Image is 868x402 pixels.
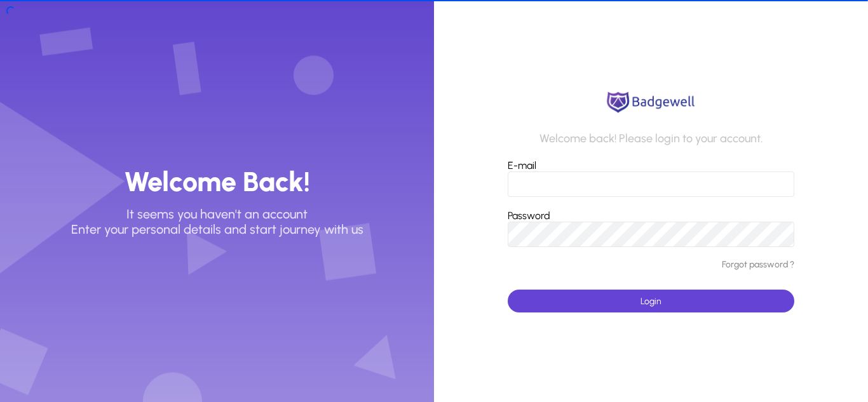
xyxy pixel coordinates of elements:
p: Enter your personal details and start journey with us [71,222,363,237]
a: Forgot password ? [722,260,794,271]
label: E-mail [508,159,536,171]
button: Login [508,290,794,312]
p: It seems you haven't an account [126,206,308,222]
label: Password [508,210,550,222]
p: Welcome back! Please login to your account. [539,132,763,146]
span: Login [641,296,661,307]
img: logo.png [603,90,698,115]
h3: Welcome Back! [124,165,310,199]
